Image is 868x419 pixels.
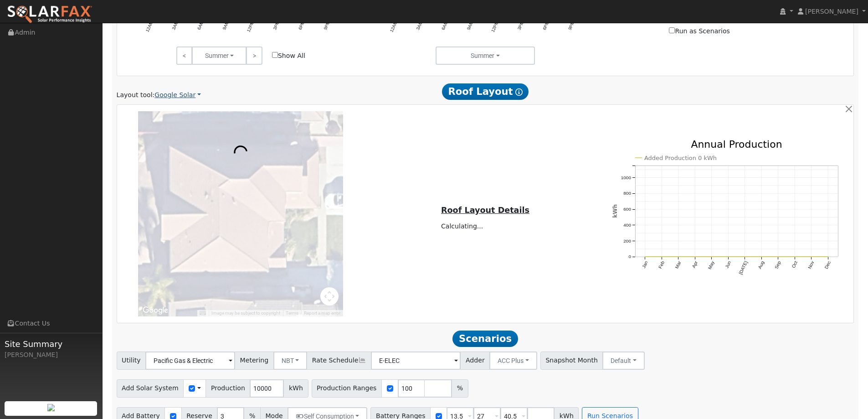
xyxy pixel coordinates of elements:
text: Feb [657,260,665,270]
a: < [176,47,192,65]
span: Metering [235,352,274,370]
circle: onclick="" [726,255,730,259]
circle: onclick="" [710,255,714,259]
span: Layout tool: [117,91,155,98]
td: Calculating... [439,220,531,233]
text: 0 [628,254,631,259]
button: ACC Plus [489,352,537,370]
circle: onclick="" [743,255,747,259]
text: 12PM [490,20,500,32]
i: Show Help [515,88,523,96]
text: 9PM [323,20,331,31]
input: Show All [272,52,278,58]
text: Dec [824,260,832,270]
text: 3PM [517,20,525,31]
text: Sep [774,260,782,270]
text: 3AM [171,20,179,31]
text: 12AM [389,20,399,32]
img: retrieve [47,404,55,411]
circle: onclick="" [826,255,830,259]
text: Aug [757,260,765,270]
circle: onclick="" [677,255,680,259]
text: 1000 [621,175,632,180]
text: Apr [691,260,699,269]
button: NBT [273,352,308,370]
text: 800 [623,191,631,196]
img: SolarFax [7,5,92,24]
text: 3PM [272,20,280,31]
text: [DATE] [738,260,749,275]
text: Nov [807,260,815,270]
text: Annual Production [691,139,782,150]
button: Default [602,352,645,370]
button: Summer [436,47,535,65]
span: Utility [117,352,146,370]
label: Run as Scenarios [669,26,729,36]
text: Jun [724,260,732,269]
circle: onclick="" [760,255,763,259]
circle: onclick="" [793,255,796,259]
circle: onclick="" [693,255,697,259]
text: May [707,260,715,270]
a: > [246,47,262,65]
span: Snapshot Month [540,352,603,370]
span: Production Ranges [312,379,382,398]
span: Rate Schedule [307,352,371,370]
text: 12PM [246,20,255,32]
a: Google Solar [154,90,201,100]
div: [PERSON_NAME] [5,350,98,360]
input: Run as Scenarios [669,27,675,33]
span: Adder [460,352,490,370]
input: Select a Utility [145,352,235,370]
text: Jan [641,260,649,269]
text: 400 [623,222,631,228]
text: 6PM [298,20,306,31]
button: Summer [192,47,247,65]
circle: onclick="" [810,255,813,259]
text: Oct [791,260,799,269]
span: Scenarios [452,331,518,347]
text: 6AM [196,20,204,31]
span: Site Summary [5,338,98,350]
span: % [452,379,468,398]
label: Show All [272,51,305,61]
text: 12AM [144,20,154,32]
text: 3AM [415,20,423,31]
text: Mar [674,260,682,269]
span: Roof Layout [442,83,529,100]
circle: onclick="" [660,255,663,259]
span: kWh [283,379,308,398]
text: 600 [623,207,631,212]
text: Added Production 0 kWh [644,155,717,161]
text: 9AM [466,20,474,31]
text: 9PM [567,20,575,31]
text: 200 [623,238,631,243]
input: Select a Rate Schedule [371,352,461,370]
span: Add Solar System [117,379,184,398]
text: 9AM [221,20,230,31]
text: 6AM [441,20,449,31]
span: [PERSON_NAME] [805,8,858,15]
span: Production [205,379,250,398]
text: 6PM [542,20,550,31]
u: Roof Layout Details [441,206,529,215]
circle: onclick="" [643,255,647,259]
text: kWh [612,204,618,218]
circle: onclick="" [776,255,780,259]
